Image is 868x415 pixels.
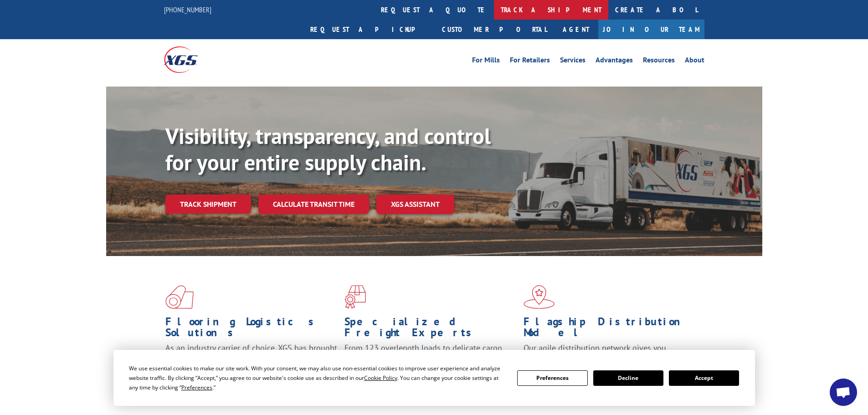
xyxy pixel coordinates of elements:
[303,20,435,39] a: Request a pickup
[113,350,755,406] div: Cookie Consent Prompt
[830,379,857,406] a: Open chat
[165,316,338,343] h1: Flooring Logistics Solutions
[129,364,506,392] div: We use essential cookies to make our site work. With your consent, we may also use non-essential ...
[165,285,194,309] img: xgs-icon-total-supply-chain-intelligence-red
[598,20,704,39] a: Join Our Team
[344,343,517,383] p: From 123 overlength loads to delicate cargo, our experienced staff knows the best way to move you...
[165,195,251,214] a: Track shipment
[593,370,663,386] button: Decline
[517,370,587,386] button: Preferences
[164,5,211,14] a: [PHONE_NUMBER]
[344,285,366,309] img: xgs-icon-focused-on-flooring-red
[364,374,397,382] span: Cookie Policy
[685,56,704,67] a: About
[376,195,454,214] a: XGS ASSISTANT
[165,122,491,176] b: Visibility, transparency, and control for your entire supply chain.
[560,56,586,67] a: Services
[344,316,517,343] h1: Specialized Freight Experts
[510,56,550,67] a: For Retailers
[258,195,369,214] a: Calculate transit time
[596,56,633,67] a: Advantages
[669,370,739,386] button: Accept
[524,285,555,309] img: xgs-icon-flagship-distribution-model-red
[643,56,675,67] a: Resources
[435,20,554,39] a: Customer Portal
[554,20,598,39] a: Agent
[165,343,337,375] span: As an industry carrier of choice, XGS has brought innovation and dedication to flooring logistics...
[181,384,212,391] span: Preferences
[524,343,691,364] span: Our agile distribution network gives you nationwide inventory management on demand.
[472,56,500,67] a: For Mills
[524,316,696,343] h1: Flagship Distribution Model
